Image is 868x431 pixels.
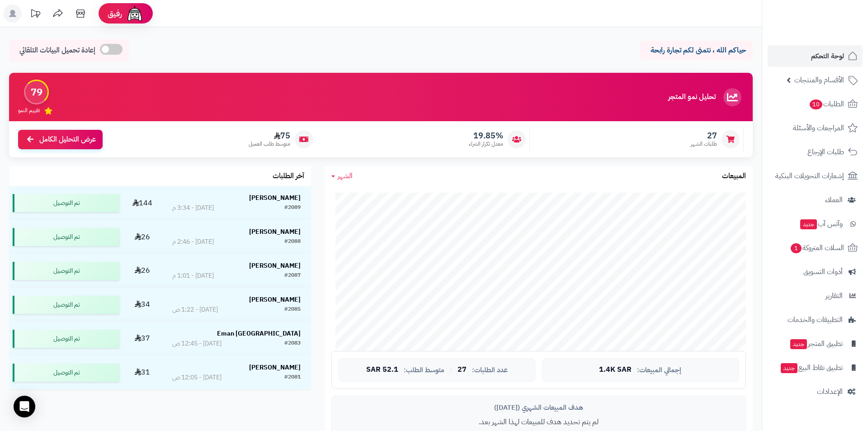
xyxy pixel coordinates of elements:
a: الطلبات10 [768,93,863,115]
span: متوسط الطلب: [404,366,444,374]
span: التقارير [826,289,843,302]
div: #2088 [284,237,301,246]
span: إشعارات التحويلات البنكية [775,170,844,182]
td: 31 [123,356,162,389]
span: 27 [458,366,467,374]
h3: آخر الطلبات [273,172,304,180]
span: الطلبات [809,98,844,110]
div: تم التوصيل [13,194,119,212]
div: Open Intercom Messenger [14,396,35,417]
span: تطبيق المتجر [789,337,843,350]
span: جديد [790,339,807,349]
strong: [PERSON_NAME] [249,227,301,237]
div: [DATE] - 12:45 ص [172,339,222,348]
a: تطبيق المتجرجديد [768,333,863,355]
div: #2085 [284,305,301,314]
div: تم التوصيل [13,330,119,348]
td: 34 [123,288,162,322]
div: هدف المبيعات الشهري ([DATE]) [339,403,739,412]
div: [DATE] - 1:01 م [172,271,214,280]
td: 37 [123,322,162,355]
span: 19.85% [469,131,503,141]
span: الإعدادات [817,385,843,398]
td: 144 [123,186,162,220]
span: أدوات التسويق [803,265,843,278]
span: تطبيق نقاط البيع [780,361,843,374]
img: ai-face.png [126,5,144,23]
a: أدوات التسويق [768,261,863,283]
strong: [PERSON_NAME] [249,261,301,270]
span: إجمالي المبيعات: [637,366,681,374]
a: وآتس آبجديد [768,213,863,235]
td: 26 [123,220,162,254]
div: #2089 [284,204,301,213]
div: #2083 [284,339,301,348]
span: السلات المتروكة [790,242,844,254]
strong: [PERSON_NAME] [249,193,301,203]
h3: تحليل نمو المتجر [668,93,716,101]
div: تم التوصيل [13,262,119,280]
div: تم التوصيل [13,364,119,382]
a: المراجعات والأسئلة [768,117,863,139]
span: التطبيقات والخدمات [788,313,843,326]
span: معدل تكرار الشراء [469,140,503,148]
span: 52.1 SAR [366,366,398,374]
div: تم التوصيل [13,228,119,246]
a: تطبيق نقاط البيعجديد [768,357,863,379]
span: 27 [691,131,717,141]
a: العملاء [768,189,863,211]
span: طلبات الإرجاع [807,146,844,158]
p: حياكم الله ، نتمنى لكم تجارة رابحة [646,45,746,56]
span: 10 [810,99,822,109]
span: جديد [781,363,797,373]
div: تم التوصيل [13,296,119,314]
strong: [PERSON_NAME] [249,363,301,372]
span: متوسط طلب العميل [249,140,290,148]
span: عرض التحليل الكامل [39,134,96,145]
div: [DATE] - 12:05 ص [172,373,222,382]
span: لوحة التحكم [811,50,844,62]
img: logo-2.png [807,25,859,44]
span: المراجعات والأسئلة [793,122,844,134]
div: [DATE] - 2:46 م [172,237,214,246]
span: عدد الطلبات: [472,366,508,374]
div: #2087 [284,271,301,280]
span: إعادة تحميل البيانات التلقائي [19,45,95,56]
a: الشهر [331,171,353,181]
a: التطبيقات والخدمات [768,309,863,331]
span: رفيق [108,8,122,19]
span: تقييم النمو [18,107,40,114]
span: وآتس آب [799,218,843,230]
a: لوحة التحكم [768,45,863,67]
p: لم يتم تحديد هدف للمبيعات لهذا الشهر بعد. [339,417,739,427]
div: #2081 [284,373,301,382]
a: عرض التحليل الكامل [18,130,103,149]
span: جديد [800,219,817,229]
a: الإعدادات [768,381,863,403]
td: 26 [123,254,162,288]
strong: Eman [GEOGRAPHIC_DATA] [217,329,301,338]
div: [DATE] - 3:34 م [172,204,214,213]
a: طلبات الإرجاع [768,141,863,163]
span: الأقسام والمنتجات [794,74,844,86]
span: 1.4K SAR [599,366,632,374]
strong: [PERSON_NAME] [249,295,301,304]
a: السلات المتروكة1 [768,237,863,259]
a: تحديثات المنصة [24,5,47,25]
h3: المبيعات [722,172,746,180]
span: 1 [791,243,802,253]
span: 75 [249,131,290,141]
span: | [450,366,452,373]
div: [DATE] - 1:22 ص [172,305,218,314]
span: طلبات الشهر [691,140,717,148]
span: العملاء [825,194,843,206]
a: إشعارات التحويلات البنكية [768,165,863,187]
a: التقارير [768,285,863,307]
span: الشهر [338,171,353,181]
